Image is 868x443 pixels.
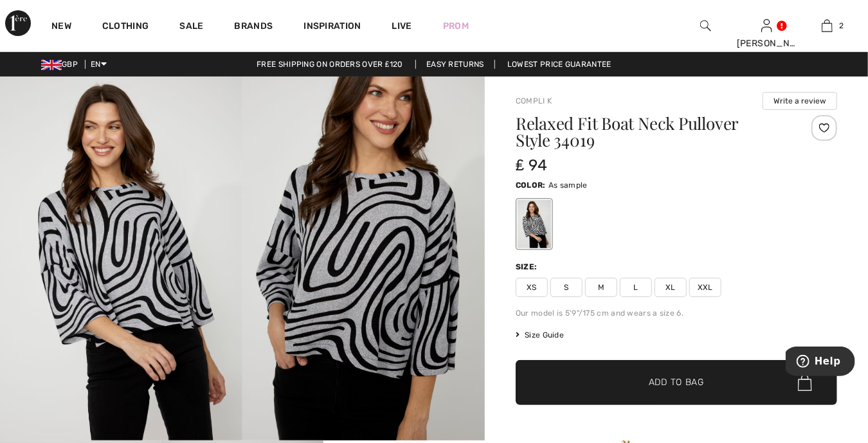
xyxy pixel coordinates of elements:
[41,60,62,70] img: UK Pound
[516,156,548,174] span: ₤ 94
[518,200,551,248] div: As sample
[516,329,564,341] span: Size Guide
[5,10,31,36] img: 1ère Avenue
[550,278,583,297] span: S
[763,92,837,110] button: Write a review
[761,18,772,33] img: My Info
[246,60,413,69] a: Free shipping on orders over ₤120
[51,21,71,34] a: New
[91,60,107,69] span: EN
[516,115,784,149] h1: Relaxed Fit Boat Neck Pullover Style 34019
[548,181,588,190] span: As sample
[822,18,833,33] img: My Bag
[303,21,361,34] span: Inspiration
[516,261,540,273] div: Size:
[516,307,837,319] div: Our model is 5'9"/175 cm and wears a size 6.
[516,181,546,190] span: Color:
[620,278,652,297] span: L
[585,278,617,297] span: M
[798,374,812,391] img: Bag.svg
[655,278,687,297] span: XL
[102,21,149,34] a: Clothing
[798,18,858,33] a: 2
[649,376,704,390] span: Add to Bag
[700,18,711,33] img: search the website
[235,21,273,34] a: Brands
[497,60,622,69] a: Lowest Price Guarantee
[689,278,721,297] span: XXL
[179,21,203,34] a: Sale
[516,360,837,405] button: Add to Bag
[443,19,469,33] a: Prom
[392,19,412,33] a: Live
[516,96,552,105] a: Compli K
[242,77,485,440] img: Relaxed Fit Boat Neck Pullover Style 34019. 2
[41,60,83,69] span: GBP
[415,60,495,69] a: Easy Returns
[737,37,797,50] div: [PERSON_NAME]
[516,278,548,297] span: XS
[786,347,855,379] iframe: Opens a widget where you can find more information
[839,20,844,32] span: 2
[761,19,772,32] a: Sign In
